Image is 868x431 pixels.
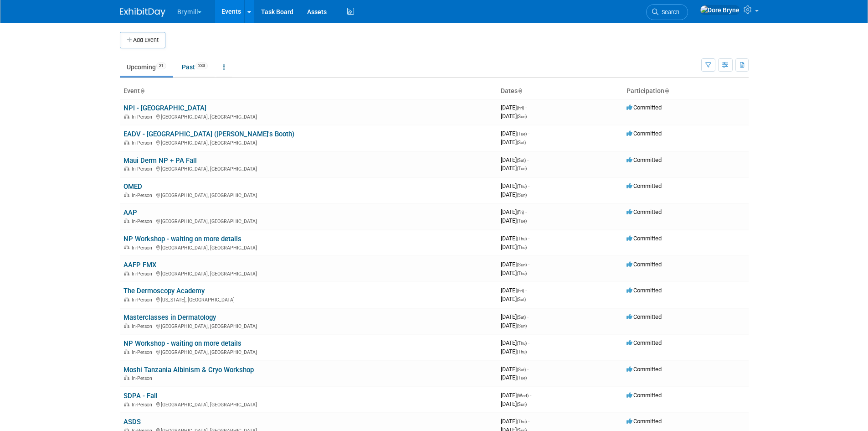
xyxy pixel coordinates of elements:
span: [DATE] [501,374,527,381]
span: Committed [627,182,662,189]
span: [DATE] [501,392,531,399]
span: [DATE] [501,191,527,198]
span: - [528,261,529,268]
span: [DATE] [501,287,527,294]
span: - [527,366,529,373]
span: (Tue) [517,166,527,171]
a: AAP [123,208,137,217]
a: Search [646,4,688,20]
span: 233 [195,62,208,69]
div: [GEOGRAPHIC_DATA], [GEOGRAPHIC_DATA] [123,191,493,198]
div: [GEOGRAPHIC_DATA], [GEOGRAPHIC_DATA] [123,165,493,172]
div: [GEOGRAPHIC_DATA], [GEOGRAPHIC_DATA] [123,217,493,224]
span: - [530,392,531,399]
span: - [528,130,529,137]
span: [DATE] [501,235,529,242]
span: In-Person [132,114,155,120]
a: Upcoming21 [120,58,173,76]
span: In-Person [132,140,155,146]
span: [DATE] [501,261,529,268]
span: - [528,182,529,189]
span: Committed [627,313,662,320]
span: [DATE] [501,182,529,189]
span: (Sun) [517,262,527,267]
span: - [525,208,527,215]
span: [DATE] [501,113,527,119]
a: Past233 [175,58,215,76]
span: In-Person [132,218,155,224]
span: - [525,104,527,111]
span: (Thu) [517,419,527,424]
th: Dates [497,83,623,99]
span: [DATE] [501,104,527,111]
span: - [527,156,529,163]
span: (Thu) [517,236,527,241]
span: Committed [627,339,662,346]
span: (Sun) [517,114,527,119]
span: [DATE] [501,244,527,250]
img: In-Person Event [124,245,129,249]
span: [DATE] [501,339,529,346]
a: EADV - [GEOGRAPHIC_DATA] ([PERSON_NAME]'s Booth) [123,130,294,138]
a: SDPA - Fall [123,392,158,400]
span: [DATE] [501,313,529,320]
span: Committed [627,156,662,163]
a: NP Workshop - waiting on more details [123,235,241,243]
img: In-Person Event [124,192,129,197]
img: In-Person Event [124,375,129,380]
img: In-Person Event [124,349,129,354]
a: Sort by Start Date [518,87,522,94]
span: Committed [627,366,662,373]
span: (Sat) [517,315,526,320]
span: [DATE] [501,270,527,276]
span: In-Person [132,349,155,355]
div: [GEOGRAPHIC_DATA], [GEOGRAPHIC_DATA] [123,244,493,251]
div: [US_STATE], [GEOGRAPHIC_DATA] [123,296,493,303]
span: [DATE] [501,130,529,137]
div: [GEOGRAPHIC_DATA], [GEOGRAPHIC_DATA] [123,400,493,408]
span: (Wed) [517,393,529,398]
span: In-Person [132,402,155,408]
th: Participation [623,83,749,99]
a: AAFP FMX [123,261,156,269]
span: (Tue) [517,131,527,136]
a: NP Workshop - waiting on more details [123,339,241,348]
img: In-Person Event [124,166,129,171]
span: Committed [627,418,662,425]
img: In-Person Event [124,271,129,275]
span: 21 [156,62,166,69]
span: In-Person [132,271,155,277]
span: - [528,418,529,425]
span: Committed [627,104,662,111]
span: - [525,287,527,294]
img: In-Person Event [124,114,129,119]
span: (Thu) [517,341,527,346]
span: [DATE] [501,296,526,302]
div: [GEOGRAPHIC_DATA], [GEOGRAPHIC_DATA] [123,270,493,277]
div: [GEOGRAPHIC_DATA], [GEOGRAPHIC_DATA] [123,348,493,355]
span: [DATE] [501,217,527,224]
span: (Sat) [517,158,526,163]
span: Committed [627,130,662,137]
img: Dore Bryne [700,5,740,15]
a: The Dermoscopy Academy [123,287,205,295]
span: (Thu) [517,245,527,250]
span: [DATE] [501,139,526,145]
span: In-Person [132,166,155,172]
span: In-Person [132,375,155,381]
span: (Sat) [517,140,526,145]
span: [DATE] [501,165,527,171]
div: [GEOGRAPHIC_DATA], [GEOGRAPHIC_DATA] [123,322,493,329]
span: (Thu) [517,184,527,189]
span: Search [658,9,679,16]
span: - [528,235,529,242]
span: (Fri) [517,105,524,110]
span: [DATE] [501,322,527,329]
span: [DATE] [501,366,529,373]
span: - [528,339,529,346]
span: (Tue) [517,375,527,380]
span: (Sat) [517,297,526,302]
span: (Sun) [517,192,527,197]
a: Moshi Tanzania Albinism & Cryo Workshop [123,366,254,374]
span: (Sun) [517,323,527,328]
